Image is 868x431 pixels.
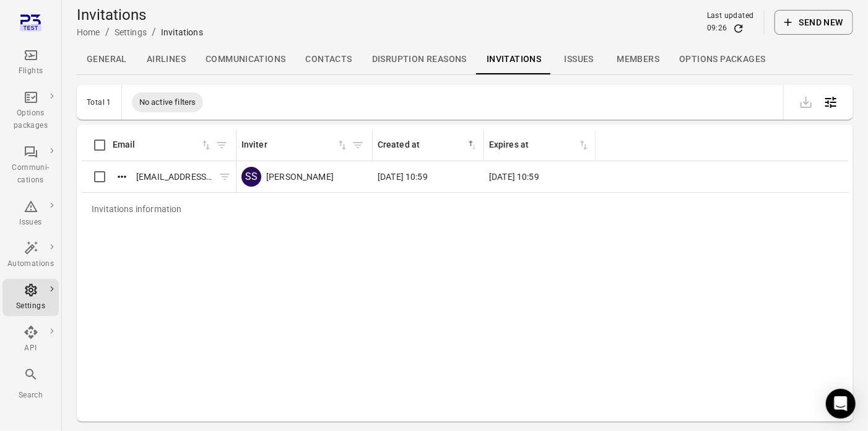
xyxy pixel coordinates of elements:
a: Automations [2,237,59,274]
a: Home [77,27,100,37]
a: API [2,321,59,358]
h1: Invitations [77,5,203,25]
a: Disruption reasons [362,45,477,74]
button: Filter by email [212,136,231,154]
div: SS [241,167,261,187]
button: Refresh data [732,22,745,35]
div: API [7,342,54,355]
li: / [152,25,156,40]
button: Actions [113,167,131,186]
div: Issues [7,216,54,229]
span: Created at [378,138,479,152]
button: Search [2,363,59,405]
div: Created at [378,138,466,152]
div: Sort by expires at in ascending order [489,138,590,152]
span: No active filters [132,96,204,109]
div: Options packages [7,107,54,132]
a: Issues [2,195,59,233]
div: Local navigation [77,45,853,74]
div: Last updated [707,10,754,22]
div: Communi-cations [7,162,54,187]
a: Members [607,45,669,74]
span: Inviter [241,138,349,152]
span: [EMAIL_ADDRESS][DOMAIN_NAME] [136,171,214,183]
button: Filter by inviter [349,136,367,154]
button: Send new [775,10,853,35]
div: Sort by inviter in ascending order [241,138,349,152]
span: Email [113,138,212,152]
div: Open Intercom Messenger [826,389,856,419]
a: Invitations [477,45,551,74]
div: Sort by email in ascending order [113,138,212,152]
a: Airlines [137,45,196,74]
a: Issues [551,45,607,74]
div: Total 1 [87,98,111,107]
div: Expires at [489,138,578,152]
span: [DATE] 10:59 [378,171,428,183]
a: Flights [2,44,59,81]
span: Please make a selection to export [794,96,818,107]
div: Invitations information [82,193,191,225]
a: Options packages [2,86,59,136]
button: Open table configuration [818,90,843,115]
div: Invitations [161,26,203,38]
a: Communi-cations [2,141,59,190]
div: Search [7,389,54,402]
div: Inviter [241,138,336,152]
div: Settings [7,300,54,313]
li: / [105,25,110,40]
a: Communications [196,45,296,74]
a: Settings [115,27,147,37]
div: Email [113,138,200,152]
span: [PERSON_NAME] [266,171,334,183]
span: [DATE] 10:59 [489,171,539,183]
nav: Breadcrumbs [77,25,203,40]
div: Sort by created at in descending order [378,138,479,152]
a: Options packages [669,45,775,74]
div: Flights [7,65,54,78]
div: Automations [7,258,54,270]
a: Settings [2,279,59,316]
a: General [77,45,137,74]
a: Contacts [296,45,362,74]
div: 09:26 [707,22,727,35]
span: Expires at [489,138,590,152]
